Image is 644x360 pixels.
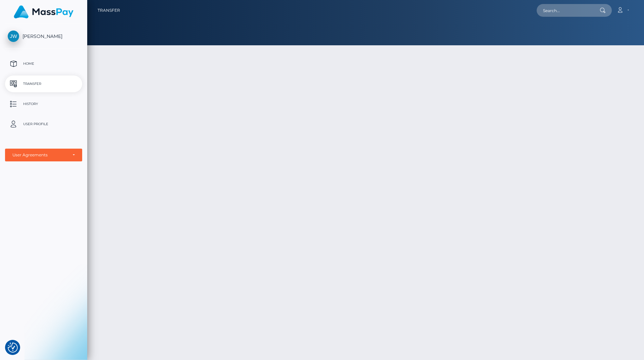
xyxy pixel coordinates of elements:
p: User Profile [8,119,79,129]
a: Transfer [98,3,120,17]
input: Search... [537,4,600,17]
button: Consent Preferences [8,343,18,353]
a: History [5,96,82,112]
a: Transfer [5,75,82,92]
div: User Agreements [12,152,67,158]
p: Transfer [8,79,79,89]
button: User Agreements [5,149,82,161]
a: Home [5,55,82,72]
span: [PERSON_NAME] [5,33,82,39]
p: History [8,99,79,109]
a: User Profile [5,116,82,133]
img: MassPay [14,5,73,18]
img: Revisit consent button [8,343,18,353]
p: Home [8,59,79,69]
